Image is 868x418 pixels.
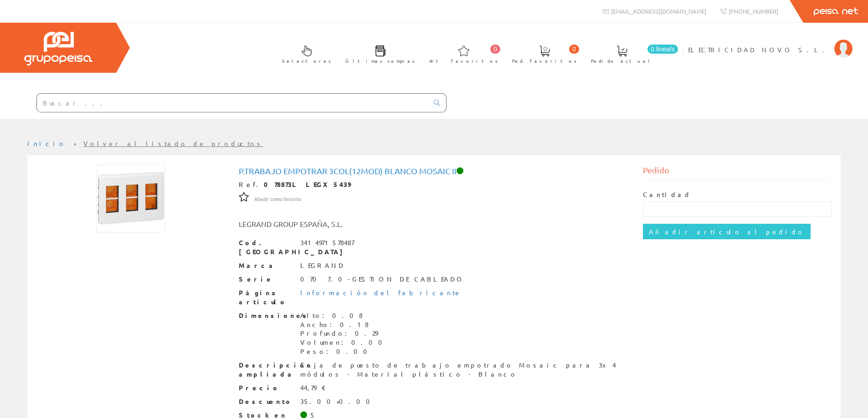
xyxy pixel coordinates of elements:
[97,164,165,232] img: Foto artículo P.trabajo Empotrar 3col(12mod) Blanco Mosaic Ii (150x150)
[300,383,326,393] div: 44,79 €
[83,139,263,147] a: Volver al listado de productos
[345,56,415,65] span: Últimas compras
[239,166,630,176] h1: P.trabajo Empotrar 3col(12mod) Blanco Mosaic Ii
[300,347,388,356] div: Peso: 0.00
[24,32,92,65] img: Grupo Peisa
[254,194,301,202] a: Añadir como favorito
[591,56,653,65] span: Pedido actual
[239,180,630,189] div: Ref.
[647,45,678,54] span: 0 línea/s
[273,38,336,69] a: Selectores
[27,139,66,147] a: Inicio
[239,383,293,393] span: Precio
[239,361,293,379] span: Descripción ampliada
[688,45,830,54] span: ELECTRICIDAD NOVO S.L.
[232,219,468,229] div: LEGRAND GROUP ESPAÑA, S.L.
[729,7,778,15] span: [PHONE_NUMBER]
[643,164,832,181] div: Pedido
[300,320,388,329] div: Ancho: 0.18
[688,38,853,46] a: ELECTRICIDAD NOVO S.L.
[37,94,428,112] input: Buscar ...
[264,180,351,188] strong: 078873L LEGX5439
[611,7,706,15] span: [EMAIL_ADDRESS][DOMAIN_NAME]
[300,261,345,270] div: LEGRAND
[239,238,293,257] span: Cod. [GEOGRAPHIC_DATA]
[239,261,293,270] span: Marca
[490,45,500,54] span: 0
[429,56,498,65] span: Art. favoritos
[239,311,293,320] span: Dimensiones
[239,288,293,307] span: Página artículo
[336,38,420,69] a: Últimas compras
[239,275,293,284] span: Serie
[643,224,811,239] input: Añadir artículo al pedido
[569,45,579,54] span: 0
[239,397,293,406] span: Descuento
[300,397,375,406] div: 35.00+0.00
[300,338,388,347] div: Volumen: 0.00
[282,56,331,65] span: Selectores
[512,56,577,65] span: Ped. favoritos
[643,190,691,199] label: Cantidad
[300,311,388,320] div: Alto: 0.08
[254,196,301,203] span: Añadir como favorito
[300,275,465,284] div: 070 7.0-GESTION DE CABLEADO
[300,238,354,247] div: 3414971578487
[300,361,630,379] div: Caja de puesto de trabajo empotrado Mosaic para 3x4 módulos - Material plástico - Blanco
[300,288,462,297] a: Información del fabricante
[300,329,388,338] div: Profundo: 0.29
